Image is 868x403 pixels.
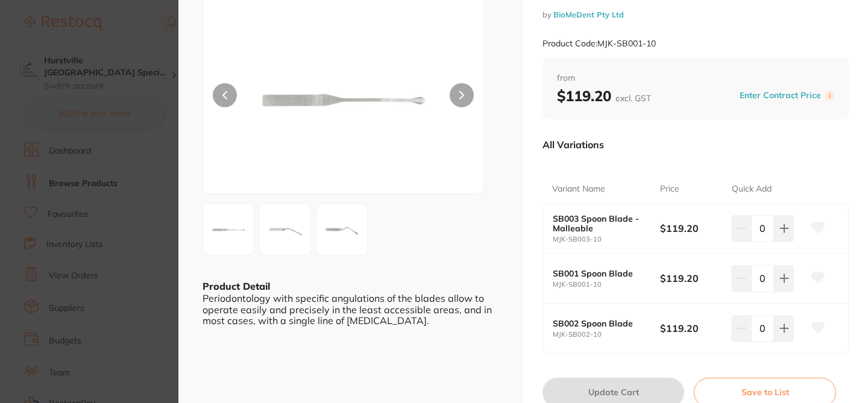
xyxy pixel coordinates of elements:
small: MJK-SB001-10 [553,281,660,289]
b: $119.20 [660,222,725,235]
img: c2IwMDMtanBn [207,208,250,251]
span: from [557,72,834,84]
b: $119.20 [660,272,725,285]
b: $119.20 [557,87,651,105]
small: MJK-SB003-10 [553,236,660,243]
button: Enter Contract Price [736,90,825,101]
p: All Variations [542,139,604,151]
b: SB001 Spoon Blade [553,269,649,278]
p: Price [660,183,679,195]
b: SB003 Spoon Blade - Malleable [553,214,649,233]
img: c2IwMDEtanBn [263,208,307,251]
small: MJK-SB002-10 [553,331,660,339]
img: c2IwMDMtanBn [259,3,427,193]
a: BioMeDent Pty Ltd [553,10,624,19]
small: Product Code: MJK-SB001-10 [542,39,656,49]
b: Product Detail [203,280,270,292]
span: excl. GST [615,93,651,104]
div: Periodontology with specific angulations of the blades allow to operate easily and precisely in t... [203,293,499,326]
b: SB002 Spoon Blade [553,319,649,328]
p: Quick Add [732,183,772,195]
small: by [542,10,849,19]
img: c2IwMDItanBn [320,208,363,251]
label: i [825,91,834,101]
b: $119.20 [660,322,725,335]
p: Variant Name [552,183,605,195]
